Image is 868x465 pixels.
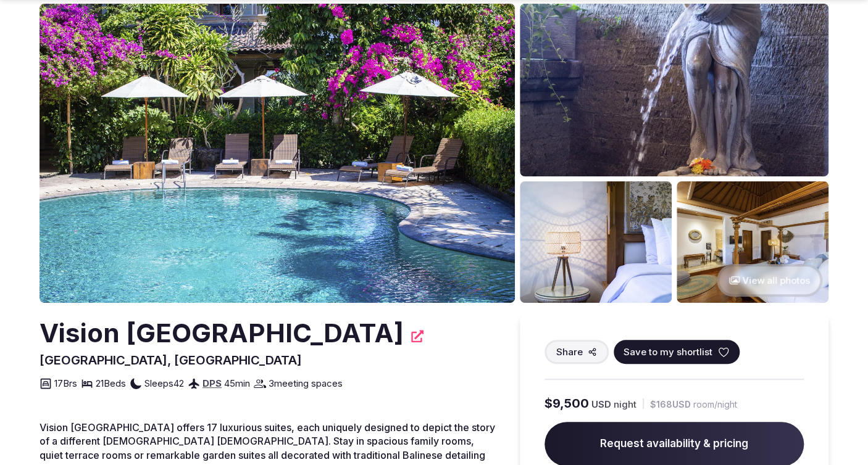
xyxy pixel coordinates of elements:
[624,345,712,358] span: Save to my shortlist
[40,315,404,352] h2: Vision [GEOGRAPHIC_DATA]
[545,340,609,364] button: Share
[614,398,636,411] span: night
[693,398,737,411] span: room/night
[520,4,828,176] img: Venue gallery photo
[650,398,691,411] span: $168 USD
[614,340,740,364] button: Save to my shortlist
[144,377,184,390] span: Sleeps 42
[520,181,672,303] img: Venue gallery photo
[96,377,126,390] span: 21 Beds
[40,353,302,368] span: [GEOGRAPHIC_DATA], [GEOGRAPHIC_DATA]
[641,397,645,410] div: |
[224,377,250,390] span: 45 min
[54,377,77,390] span: 17 Brs
[202,377,222,389] a: DPS
[717,264,822,297] button: View all photos
[545,395,589,412] span: $9,500
[269,377,343,390] span: 3 meeting spaces
[40,4,515,303] img: Venue cover photo
[677,181,828,303] img: Venue gallery photo
[556,345,583,358] span: Share
[591,398,611,411] span: USD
